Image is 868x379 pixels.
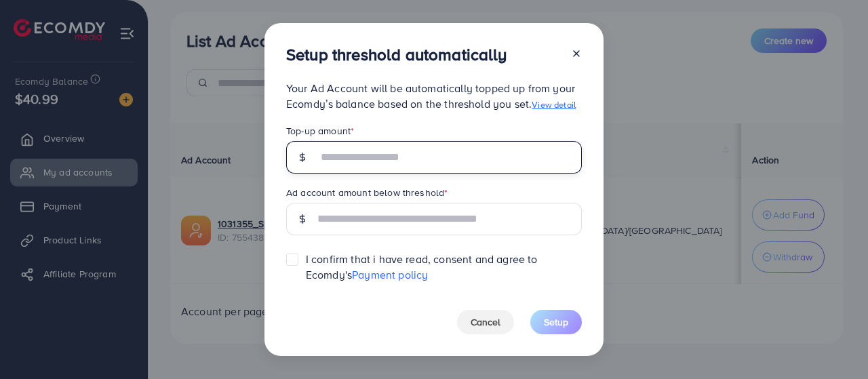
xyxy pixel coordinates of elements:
[544,315,568,329] span: Setup
[810,318,858,369] iframe: Chat
[286,45,507,64] h3: Setup threshold automatically
[286,124,354,138] label: Top-up amount
[286,81,576,111] span: Your Ad Account will be automatically topped up from your Ecomdy’s balance based on the threshold...
[532,98,576,111] a: View detail
[530,310,582,334] button: Setup
[286,186,448,199] label: Ad account amount below threshold
[457,310,514,334] button: Cancel
[352,267,428,282] a: Payment policy
[471,315,500,329] span: Cancel
[306,252,582,283] span: I confirm that i have read, consent and agree to Ecomdy's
